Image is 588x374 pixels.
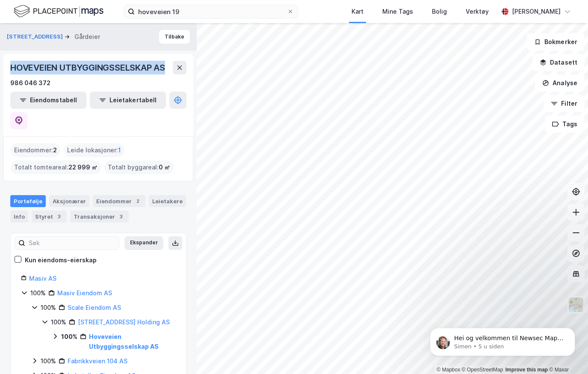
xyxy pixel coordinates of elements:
button: Eiendomstabell [10,92,86,109]
div: Gårdeier [74,32,100,42]
div: HOVEVEIEN UTBYGGINGSSELSKAP AS [10,61,167,74]
button: Filter [544,95,585,112]
div: Styret [32,211,67,223]
span: 22 999 ㎡ [68,162,98,172]
div: Verktøy [466,6,489,17]
a: Masiv Eiendom AS [57,289,112,297]
div: Kun eiendoms-eierskap [25,255,97,265]
button: Tilbake [159,30,190,44]
div: 3 [55,212,63,221]
div: 3 [117,212,125,221]
div: 2 [133,197,142,205]
img: logo.f888ab2527a4732fd821a326f86c7f29.svg [14,4,103,19]
a: Fabrikkveien 104 AS [68,357,127,365]
a: Improve this map [505,367,548,373]
div: 986 046 372 [10,78,50,88]
div: [PERSON_NAME] [512,6,561,17]
div: 100% [41,356,56,366]
div: Eiendommer : [11,143,60,157]
div: Totalt tomteareal : [11,160,101,174]
button: Ekspander [124,236,163,250]
div: 100% [51,317,66,327]
a: Masiv AS [29,275,56,282]
button: Analyse [535,74,585,92]
span: 1 [118,145,121,155]
div: Leide lokasjoner : [64,143,124,157]
input: Søk [25,237,119,249]
a: OpenStreetMap [462,367,503,373]
a: Hoveveien Utbyggingsselskap AS [89,333,159,350]
div: Kart [352,6,363,17]
a: Scale Eiendom AS [68,304,121,311]
a: Mapbox [437,367,460,373]
button: Leietakertabell [90,92,166,109]
button: Datasett [532,54,585,71]
div: Portefølje [10,195,46,207]
div: Bolig [432,6,447,17]
button: [STREET_ADDRESS] [7,33,65,41]
div: Info [10,211,28,223]
div: 100% [41,303,56,313]
button: Bokmerker [527,33,585,50]
span: 0 ㎡ [159,162,170,172]
div: Aksjonærer [49,195,89,207]
button: Tags [545,116,585,133]
div: Transaksjoner [70,211,129,223]
div: 100% [30,288,46,298]
span: 2 [53,145,57,155]
div: 100% [61,332,77,342]
div: Mine Tags [382,6,413,17]
input: Søk på adresse, matrikkel, gårdeiere, leietakere eller personer [135,5,287,18]
div: Totalt byggareal : [104,160,174,174]
div: Leietakere [149,195,186,207]
iframe: Intercom notifications melding [417,310,588,370]
div: Eiendommer [93,195,145,207]
img: Z [568,297,584,313]
a: [STREET_ADDRESS] Holding AS [78,318,170,326]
